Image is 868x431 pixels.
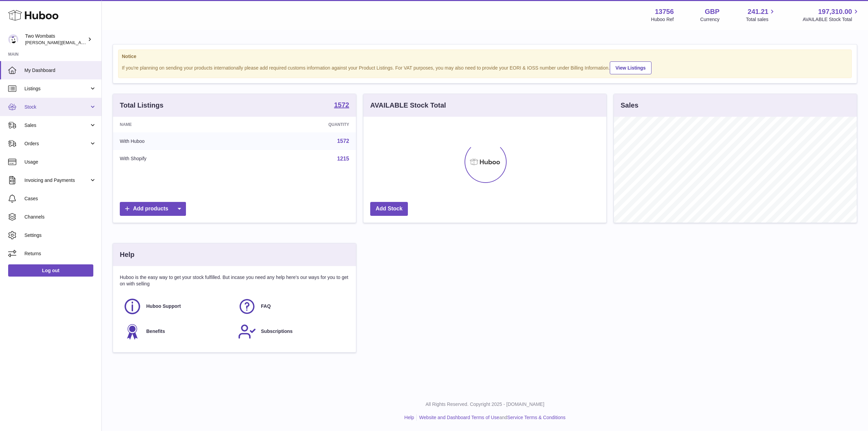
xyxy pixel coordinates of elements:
h3: Help [120,250,134,259]
span: Cases [24,195,96,202]
th: Name [113,117,244,132]
a: Log out [8,264,93,277]
span: Invoicing and Payments [24,177,89,184]
a: 197,310.00 AVAILABLE Stock Total [803,7,860,23]
a: Website and Dashboard Terms of Use [419,415,499,420]
a: Huboo Support [123,297,231,316]
span: Listings [24,86,89,92]
span: 241.21 [748,7,768,16]
a: FAQ [238,297,346,316]
img: philip.carroll@twowombats.com [8,34,18,44]
a: Service Terms & Conditions [507,415,566,420]
strong: Notice [122,53,848,60]
a: 1572 [337,138,349,144]
p: All Rights Reserved. Copyright 2025 - [DOMAIN_NAME] [107,401,863,408]
h3: Total Listings [120,101,164,110]
a: 241.21 Total sales [746,7,776,23]
p: Huboo is the easy way to get your stock fulfilled. But incase you need any help here's our ways f... [120,274,349,287]
a: 1215 [337,156,349,162]
a: 1572 [334,101,350,110]
a: Add Stock [370,202,408,216]
li: and [417,414,565,421]
th: Quantity [244,117,356,132]
div: If you're planning on sending your products internationally please add required customs informati... [122,60,848,74]
div: Two Wombats [25,33,86,46]
span: Usage [24,159,96,165]
span: Huboo Support [146,303,181,310]
td: With Huboo [113,132,244,150]
strong: GBP [705,7,719,16]
h3: AVAILABLE Stock Total [370,101,446,110]
a: Benefits [123,322,231,341]
span: My Dashboard [24,67,96,74]
span: Sales [24,122,89,129]
strong: 13756 [655,7,674,16]
a: Subscriptions [238,322,346,341]
div: Huboo Ref [651,16,674,23]
a: Add products [120,202,186,216]
td: With Shopify [113,150,244,168]
span: Stock [24,104,89,110]
span: Subscriptions [261,328,293,335]
a: View Listings [610,61,652,74]
span: Total sales [746,16,776,23]
span: Settings [24,232,96,239]
span: Channels [24,214,96,220]
span: Returns [24,250,96,257]
div: Currency [700,16,720,23]
span: [PERSON_NAME][EMAIL_ADDRESS][PERSON_NAME][DOMAIN_NAME] [25,40,172,45]
h3: Sales [621,101,638,110]
a: Help [404,415,414,420]
span: AVAILABLE Stock Total [803,16,860,23]
span: 197,310.00 [818,7,852,16]
span: FAQ [261,303,271,310]
span: Orders [24,140,89,147]
span: Benefits [146,328,165,335]
strong: 1572 [334,101,350,108]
